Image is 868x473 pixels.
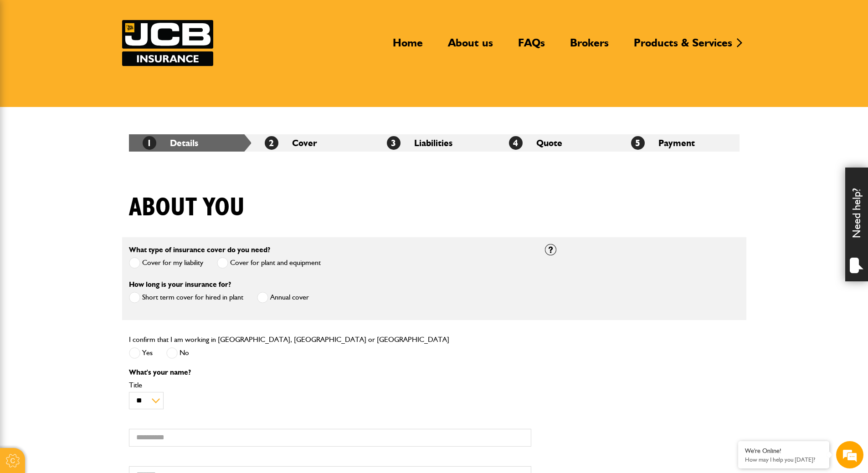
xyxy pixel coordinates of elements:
li: Cover [251,134,373,152]
label: Annual cover [257,292,309,303]
a: JCB Insurance Services [122,20,213,66]
img: JCB Insurance Services logo [122,20,213,66]
label: I confirm that I am working in [GEOGRAPHIC_DATA], [GEOGRAPHIC_DATA] or [GEOGRAPHIC_DATA] [129,336,449,343]
li: Liabilities [373,134,495,152]
a: Brokers [563,36,616,57]
input: Enter your email address [12,111,166,131]
li: Details [129,134,251,152]
div: We're Online! [745,447,822,455]
label: What type of insurance cover do you need? [129,246,270,254]
span: 3 [387,136,401,150]
img: d_20077148190_company_1631870298795_20077148190 [15,51,38,63]
div: Chat with us now [47,51,153,63]
label: Cover for my liability [129,257,203,269]
textarea: Type your message and hit 'Enter' [12,165,166,273]
em: Start Chat [124,280,165,293]
label: Cover for plant and equipment [217,257,321,269]
input: Enter your last name [12,84,166,104]
a: Products & Services [627,36,739,57]
label: No [166,347,189,359]
li: Payment [617,134,740,152]
a: FAQs [511,36,552,57]
span: 4 [509,136,523,150]
a: About us [441,36,500,57]
input: Enter your phone number [12,138,166,158]
div: Need help? [845,168,868,281]
h1: About you [129,193,245,223]
li: Quote [495,134,617,152]
a: Home [386,36,430,57]
p: What's your name? [129,369,531,376]
span: 1 [143,136,156,150]
label: Title [129,381,531,389]
label: Yes [129,347,153,359]
span: 2 [265,136,278,150]
div: Minimize live chat window [149,5,171,26]
label: Short term cover for hired in plant [129,292,243,303]
span: 5 [631,136,645,150]
label: How long is your insurance for? [129,281,231,288]
p: How may I help you today? [745,456,822,463]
